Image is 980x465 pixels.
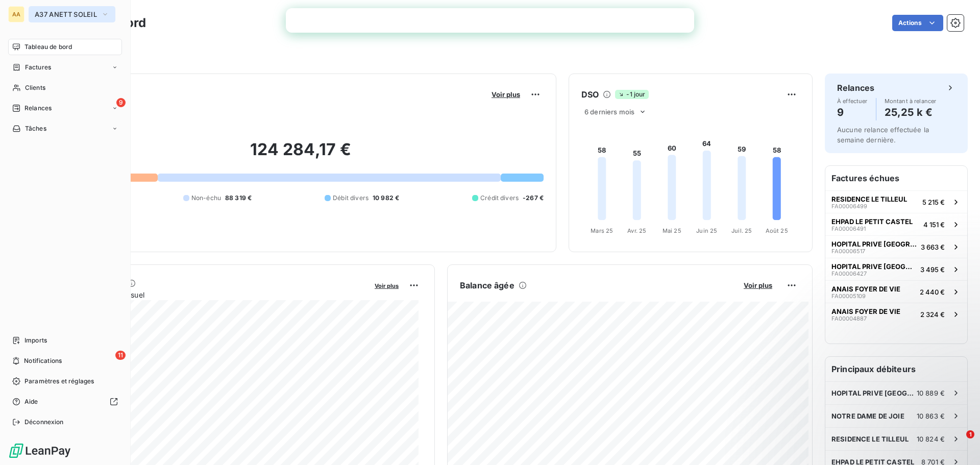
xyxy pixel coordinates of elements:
[766,227,788,234] tspan: Août 25
[917,435,945,443] span: 10 824 €
[776,366,980,437] iframe: Intercom notifications message
[24,377,94,386] span: Paramètres et réglages
[921,243,945,251] span: 3 663 €
[584,108,634,116] span: 6 derniers mois
[831,271,867,277] span: FA00006427
[591,227,613,234] tspan: Mars 25
[831,285,900,293] span: ANAIS FOYER DE VIE
[837,98,868,104] span: À effectuer
[837,104,868,120] h4: 9
[831,226,866,232] span: FA00006491
[831,315,867,322] span: FA00004887
[58,139,544,170] h2: 124 284,17 €
[8,59,122,76] a: Factures
[8,332,122,349] a: Imports
[286,8,694,33] iframe: Intercom live chat bannière
[333,193,369,203] span: Débit divers
[920,265,945,274] span: 3 495 €
[24,356,62,365] span: Notifications
[831,203,867,209] span: FA00006499
[741,281,775,290] button: Voir plus
[920,288,945,296] span: 2 440 €
[116,98,126,107] span: 9
[8,373,122,389] a: Paramètres et réglages
[488,90,523,99] button: Voir plus
[922,198,945,206] span: 5 215 €
[25,63,51,72] span: Factures
[58,289,367,300] span: Chiffre d'affaires mensuel
[837,126,929,144] span: Aucune relance effectuée la semaine dernière.
[831,248,865,254] span: FA00006517
[825,280,967,303] button: ANAIS FOYER DE VIEFA000051092 440 €
[885,98,937,104] span: Montant à relancer
[25,83,45,92] span: Clients
[24,418,64,427] span: Déconnexion
[8,39,122,55] a: Tableau de bord
[825,303,967,325] button: ANAIS FOYER DE VIEFA000048872 324 €
[837,82,874,94] h6: Relances
[523,193,544,203] span: -267 €
[8,6,24,22] div: AA
[825,190,967,213] button: RESIDENCE LE TILLEULFA000064995 215 €
[191,193,221,203] span: Non-échu
[115,351,126,360] span: 11
[885,104,937,120] h4: 25,25 k €
[8,394,122,410] a: Aide
[825,213,967,235] button: EHPAD LE PETIT CASTELFA000064914 151 €
[663,227,681,234] tspan: Mai 25
[831,195,907,203] span: RESIDENCE LE TILLEUL
[831,435,909,443] span: RESIDENCE LE TILLEUL
[825,166,967,190] h6: Factures échues
[460,279,514,291] h6: Balance âgée
[966,430,974,438] span: 1
[825,235,967,258] button: HOPITAL PRIVE [GEOGRAPHIC_DATA][PERSON_NAME]FA000065173 663 €
[581,88,599,101] h6: DSO
[492,90,520,99] span: Voir plus
[615,90,648,99] span: -1 jour
[375,282,399,289] span: Voir plus
[744,281,772,289] span: Voir plus
[373,193,399,203] span: 10 982 €
[920,310,945,319] span: 2 324 €
[24,397,38,406] span: Aide
[831,240,917,248] span: HOPITAL PRIVE [GEOGRAPHIC_DATA][PERSON_NAME]
[480,193,519,203] span: Crédit divers
[8,120,122,137] a: Tâches
[892,15,943,31] button: Actions
[24,336,47,345] span: Imports
[831,307,900,315] span: ANAIS FOYER DE VIE
[831,293,866,299] span: FA00005109
[696,227,717,234] tspan: Juin 25
[627,227,646,234] tspan: Avr. 25
[8,80,122,96] a: Clients
[8,443,71,459] img: Logo LeanPay
[825,258,967,280] button: HOPITAL PRIVE [GEOGRAPHIC_DATA][PERSON_NAME]FA000064273 495 €
[923,221,945,229] span: 4 151 €
[731,227,752,234] tspan: Juil. 25
[24,104,52,113] span: Relances
[831,262,916,271] span: HOPITAL PRIVE [GEOGRAPHIC_DATA][PERSON_NAME]
[825,357,967,381] h6: Principaux débiteurs
[24,42,72,52] span: Tableau de bord
[372,281,402,290] button: Voir plus
[225,193,252,203] span: 88 319 €
[945,430,970,455] iframe: Intercom live chat
[831,217,913,226] span: EHPAD LE PETIT CASTEL
[8,100,122,116] a: 9Relances
[25,124,46,133] span: Tâches
[35,10,97,18] span: A37 ANETT SOLEIL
